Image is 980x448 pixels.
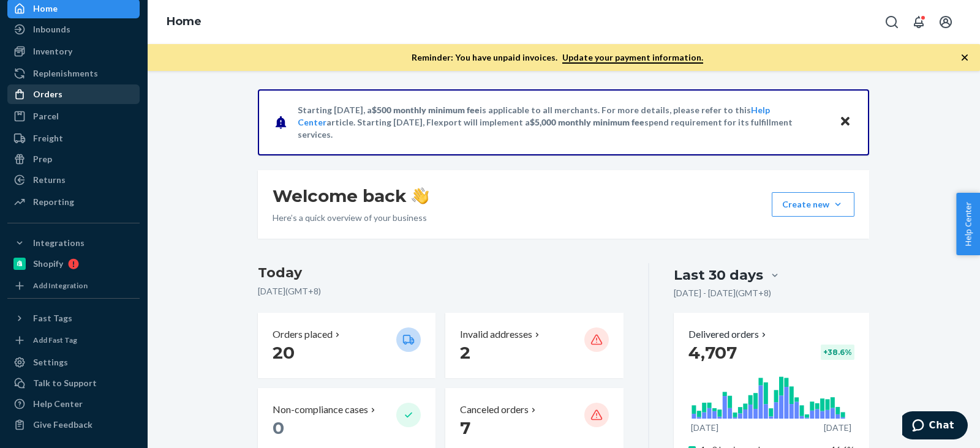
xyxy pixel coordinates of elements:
[7,353,140,372] a: Settings
[33,67,98,80] div: Replenishments
[372,105,480,115] span: $500 monthly minimum fee
[33,419,92,431] div: Give Feedback
[7,415,140,435] button: Give Feedback
[7,394,140,414] a: Help Center
[460,417,470,438] span: 7
[33,196,74,208] div: Reporting
[412,51,703,64] p: Reminder: You have unpaid invoices.
[460,403,529,417] p: Canceled orders
[933,10,958,34] button: Open account menu
[460,342,470,363] span: 2
[258,313,435,378] button: Orders placed 20
[7,254,140,274] a: Shopify
[7,333,140,348] a: Add Fast Tag
[412,187,429,204] img: hand-wave emoji
[157,4,211,40] ol: breadcrumbs
[907,10,931,34] button: Open notifications
[33,280,88,291] div: Add Integration
[33,45,72,58] div: Inventory
[33,88,62,100] div: Orders
[33,258,63,270] div: Shopify
[33,174,66,186] div: Returns
[7,308,140,328] button: Fast Tags
[33,237,85,249] div: Integrations
[7,192,140,212] a: Reporting
[674,287,771,299] p: [DATE] - [DATE] ( GMT+8 )
[33,23,70,35] div: Inbounds
[7,42,140,61] a: Inventory
[33,398,83,410] div: Help Center
[772,192,854,217] button: Create new
[33,110,59,122] div: Parcel
[956,193,980,255] button: Help Center
[7,106,140,126] a: Parcel
[530,117,644,127] span: $5,000 monthly minimum fee
[7,278,140,293] a: Add Integration
[691,422,718,434] p: [DATE]
[688,327,769,342] button: Delivered orders
[688,342,737,363] span: 4,707
[33,356,68,368] div: Settings
[273,185,429,207] h1: Welcome back
[33,132,63,144] div: Freight
[273,403,368,417] p: Non-compliance cases
[674,266,763,285] div: Last 30 days
[7,84,140,104] a: Orders
[298,104,827,141] p: Starting [DATE], a is applicable to all merchants. For more details, please refer to this article...
[273,327,333,342] p: Orders placed
[273,342,295,363] span: 20
[273,417,284,438] span: 0
[7,149,140,169] a: Prep
[258,263,624,283] h3: Today
[273,212,429,224] p: Here’s a quick overview of your business
[7,373,140,393] button: Talk to Support
[167,15,202,28] a: Home
[821,345,854,360] div: + 38.6 %
[7,20,140,39] a: Inbounds
[33,377,97,389] div: Talk to Support
[7,64,140,83] a: Replenishments
[880,10,904,34] button: Open Search Box
[33,153,52,165] div: Prep
[460,327,532,342] p: Invalid addresses
[33,335,77,345] div: Add Fast Tag
[258,285,624,297] p: [DATE] ( GMT+8 )
[7,129,140,148] a: Freight
[445,313,623,378] button: Invalid addresses 2
[33,2,58,15] div: Home
[33,312,72,324] div: Fast Tags
[837,113,853,131] button: Close
[902,411,968,442] iframe: Opens a widget where you can chat to one of our agents
[7,170,140,190] a: Returns
[824,422,851,434] p: [DATE]
[7,233,140,253] button: Integrations
[562,52,703,64] a: Update your payment information.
